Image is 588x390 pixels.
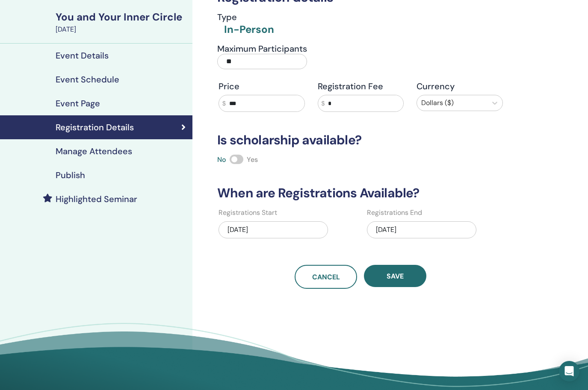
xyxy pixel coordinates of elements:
h4: Event Page [56,98,100,108]
h3: When are Registrations Available? [212,185,509,201]
h4: Registration Fee [318,81,404,91]
a: Cancel [295,265,357,289]
label: Registrations End [367,208,422,218]
a: You and Your Inner Circle[DATE] [50,10,192,35]
div: [DATE] [367,221,476,238]
div: [DATE] [219,221,328,238]
span: $ [322,99,325,108]
h4: Highlighted Seminar [56,194,137,204]
span: Cancel [312,273,340,282]
div: You and Your Inner Circle [56,10,187,24]
h3: Is scholarship available? [212,132,509,148]
h4: Manage Attendees [56,146,132,156]
h4: Maximum Participants [217,44,307,54]
div: In-Person [224,22,274,37]
h4: Publish [56,170,85,180]
h4: Currency [417,81,503,91]
div: Open Intercom Messenger [559,361,579,381]
span: Save [387,272,404,281]
div: [DATE] [56,24,187,35]
span: $ [222,99,226,108]
h4: Type [217,12,274,22]
button: Save [364,265,426,287]
span: Yes [247,155,258,164]
h4: Registration Details [56,122,134,132]
input: Maximum Participants [217,54,307,69]
h4: Event Schedule [56,74,119,85]
h4: Price [219,81,305,91]
span: No [217,155,226,164]
h4: Event Details [56,50,109,61]
label: Registrations Start [219,208,277,218]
